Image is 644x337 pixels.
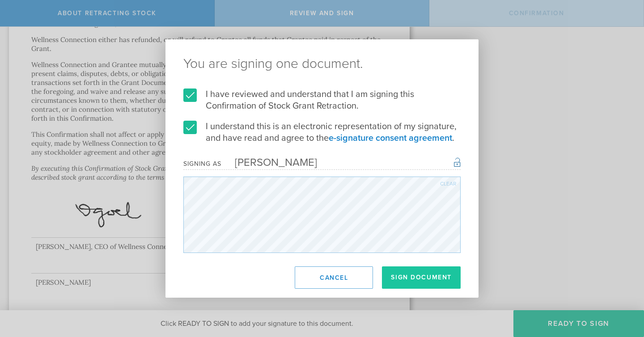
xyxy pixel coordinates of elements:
label: I understand this is an electronic representation of my signature, and have read and agree to the . [183,121,461,144]
ng-pluralize: You are signing one document. [183,57,461,71]
button: Cancel [295,266,373,289]
div: Signing as [183,160,221,168]
div: [PERSON_NAME] [221,156,317,169]
button: Sign Document [382,266,461,289]
a: e-signature consent agreement [329,133,452,143]
label: I have reviewed and understand that I am signing this Confirmation of Stock Grant Retraction. [183,88,461,112]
